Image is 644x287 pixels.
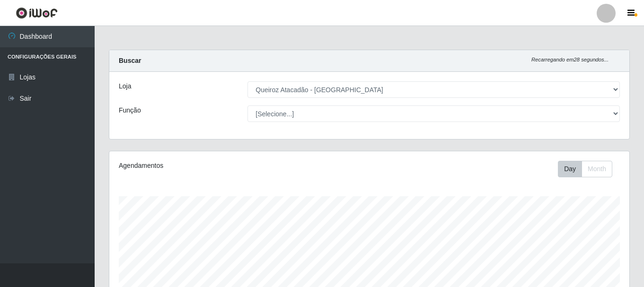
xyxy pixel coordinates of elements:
[531,57,609,62] i: Recarregando em 28 segundos...
[558,161,582,177] button: Day
[119,105,141,115] label: Função
[582,161,612,177] button: Month
[119,161,319,171] div: Agendamentos
[119,57,141,64] strong: Buscar
[558,161,620,177] div: Toolbar with button groups
[119,81,131,91] label: Loja
[558,161,612,177] div: First group
[16,7,58,19] img: CoreUI Logo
